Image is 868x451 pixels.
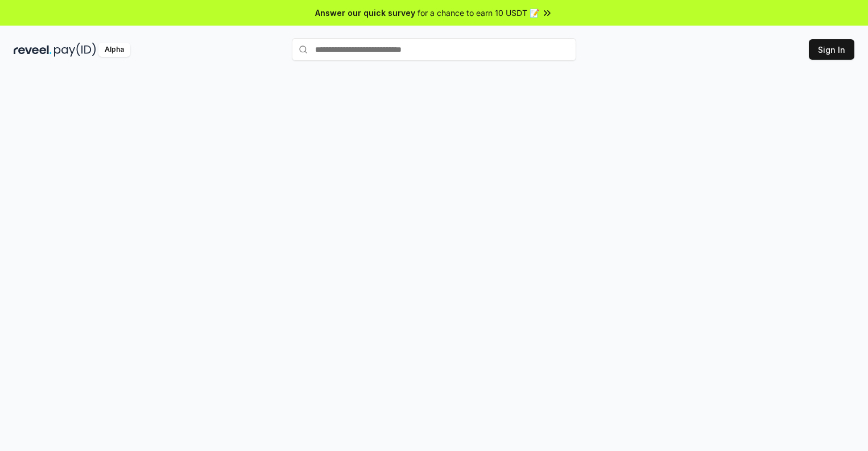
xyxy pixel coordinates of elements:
[315,7,415,19] span: Answer our quick survey
[54,43,96,57] img: pay_id
[98,43,130,57] div: Alpha
[14,43,52,57] img: reveel_dark
[809,39,854,60] button: Sign In
[418,7,539,19] span: for a chance to earn 10 USDT 📝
